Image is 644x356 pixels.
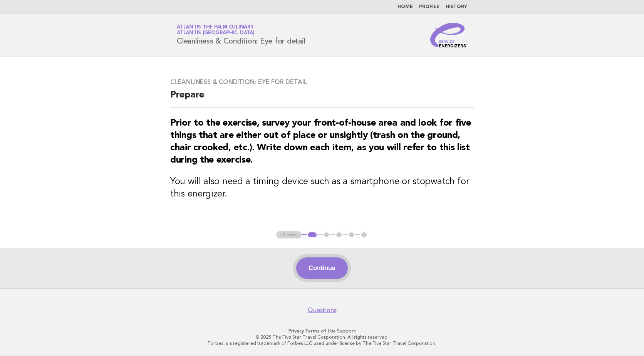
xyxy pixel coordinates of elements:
h1: Cleanliness & Condition: Eye for detail [177,25,305,45]
a: Profile [419,5,439,9]
p: · · [86,328,558,334]
img: Service Energizers [430,23,467,47]
h2: Prepare [170,89,474,108]
button: Continue [296,257,347,279]
a: Questions [308,306,337,314]
p: Forbes is a registered trademark of Forbes LLC used under license by The Five Star Travel Corpora... [86,340,558,346]
a: Home [397,5,413,9]
a: Atlantis The Palm CulinaryAtlantis [GEOGRAPHIC_DATA] [177,25,255,35]
h3: Cleanliness & Condition: Eye for detail [170,78,474,86]
a: History [446,5,467,9]
a: Support [337,328,356,334]
span: Atlantis [GEOGRAPHIC_DATA] [177,31,255,36]
h3: You will also need a timing device such as a smartphone or stopwatch for this energizer. [170,176,474,200]
a: Terms of Use [305,328,336,334]
button: 1 [307,231,318,239]
a: Privacy [288,328,304,334]
strong: Prior to the exercise, survey your front-of-house area and look for five things that are either o... [170,119,471,165]
p: © 2025 The Five Star Travel Corporation. All rights reserved. [86,334,558,340]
